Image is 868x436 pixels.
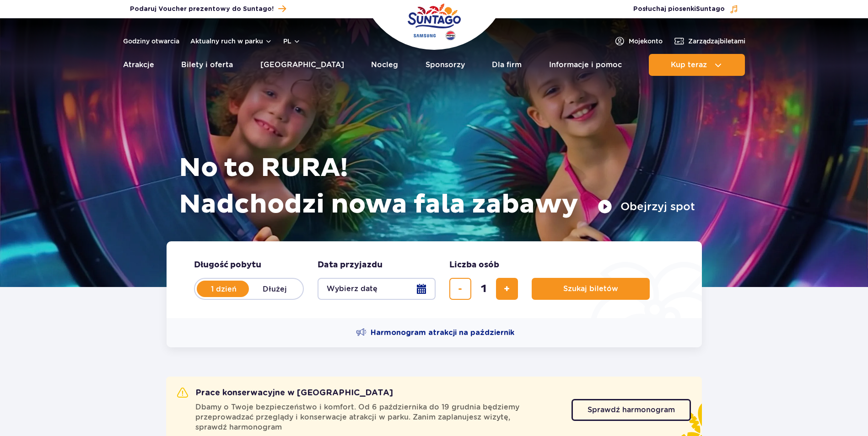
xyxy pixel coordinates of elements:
[496,278,518,300] button: dodaj bilet
[177,388,393,399] h2: Prace konserwacyjne w [GEOGRAPHIC_DATA]
[371,54,398,76] a: Nocleg
[633,5,739,14] button: Posłuchaj piosenkiSuntago
[588,406,675,414] span: Sprawdź harmonogram
[633,5,725,14] span: Posłuchaj piosenki
[696,6,725,12] span: Suntago
[123,54,154,76] a: Atrakcje
[563,285,618,293] span: Szukaj biletów
[318,278,436,300] button: Wybierz datę
[194,260,261,271] span: Długość pobytu
[260,54,344,76] a: [GEOGRAPHIC_DATA]
[371,328,514,338] span: Harmonogram atrakcji na październik
[671,61,707,69] span: Kup teraz
[195,402,561,432] span: Dbamy o Twoje bezpieczeństwo i komfort. Od 6 października do 19 grudnia będziemy przeprowadzać pr...
[449,260,499,271] span: Liczba osób
[598,199,695,214] button: Obejrzyj spot
[190,37,272,45] button: Aktualny ruch w parku
[356,327,514,338] a: Harmonogram atrakcji na październik
[614,36,663,47] a: Mojekonto
[571,399,691,421] a: Sprawdź harmonogram
[426,54,465,76] a: Sponsorzy
[492,54,522,76] a: Dla firm
[674,36,745,47] a: Zarządzajbiletami
[688,37,745,46] span: Zarządzaj biletami
[532,278,650,300] button: Szukaj biletów
[629,37,663,46] span: Moje konto
[167,241,702,318] form: Planowanie wizyty w Park of Poland
[123,37,179,46] a: Godziny otwarcia
[649,54,745,76] button: Kup teraz
[473,278,495,300] input: liczba biletów
[130,5,274,14] span: Podaruj Voucher prezentowy do Suntago!
[318,260,383,271] span: Data przyjazdu
[179,150,695,223] h1: No to RURA! Nadchodzi nowa fala zabawy
[549,54,622,76] a: Informacje i pomoc
[449,278,471,300] button: usuń bilet
[249,279,301,298] label: Dłużej
[198,279,250,298] label: 1 dzień
[130,3,286,15] a: Podaruj Voucher prezentowy do Suntago!
[283,37,301,46] button: pl
[181,54,233,76] a: Bilety i oferta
